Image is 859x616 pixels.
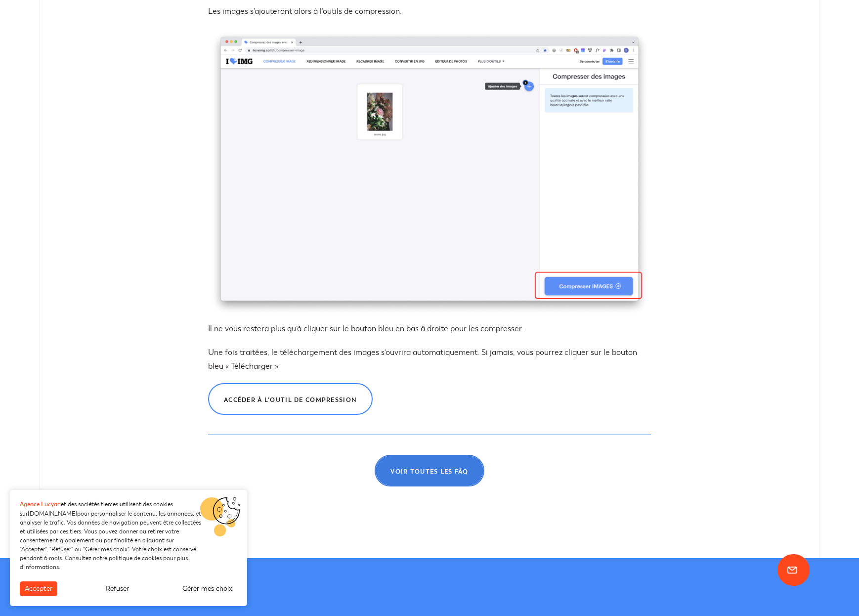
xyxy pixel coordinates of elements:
[101,581,134,596] button: Refuser
[177,581,237,596] button: Gérer mes choix
[10,490,247,606] aside: Bannière de cookies GDPR
[208,322,651,336] p: Il ne vous restera plus qu’à cliquer sur le bouton bleu en bas à droite pour les compresser.
[20,501,61,508] strong: Agence Lucyan
[208,4,651,18] p: Les images s’ajouteront alors à l’outils de compression.
[208,383,373,415] a: Accéder à l’outil de compression
[28,510,77,517] a: [DOMAIN_NAME]
[390,469,468,475] span: Voir toutes les FàQ
[20,581,57,596] button: Accepter
[375,455,484,486] a: Voir toutes les FàQ
[20,500,203,572] p: et des sociétés tierces utilisent des cookies sur pour personnaliser le contenu, les annonces, et...
[224,397,357,403] span: Accéder à l’outil de compression
[208,346,651,373] p: Une fois traitées, le téléchargement des images s’ouvrira automatiquement. Si jamais, vous pourre...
